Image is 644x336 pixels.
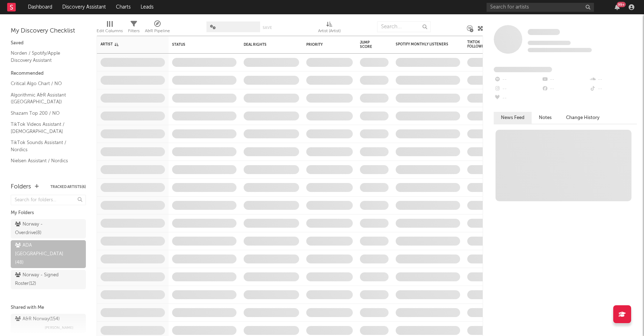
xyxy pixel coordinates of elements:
[11,157,79,165] a: Nielsen Assistant / Nordics
[377,21,431,32] input: Search...
[541,84,589,94] div: --
[11,209,86,217] div: My Folders
[97,18,123,39] div: Edit Columns
[244,43,281,47] div: Deal Rights
[615,4,620,10] button: 99+
[11,240,86,268] a: ADA [GEOGRAPHIC_DATA](48)
[15,271,65,288] div: Norway - Signed Roster ( 12 )
[11,69,86,78] div: Recommended
[589,84,637,94] div: --
[559,112,607,124] button: Change History
[494,84,541,94] div: --
[97,27,123,35] div: Edit Columns
[263,26,272,30] button: Save
[11,219,86,238] a: Norway - Overdrive(8)
[50,185,86,189] button: Tracked Artists(6)
[306,43,335,47] div: Priority
[11,183,31,191] div: Folders
[617,2,626,7] div: 99 +
[11,314,86,333] a: A&R Norway(154)[PERSON_NAME]
[494,75,541,84] div: --
[11,91,79,106] a: Algorithmic A&R Assistant ([GEOGRAPHIC_DATA])
[494,94,541,103] div: --
[360,40,378,49] div: Jump Score
[15,220,65,237] div: Norway - Overdrive ( 8 )
[318,18,341,39] div: Artist (Artist)
[11,80,79,88] a: Critical Algo Chart / NO
[11,120,79,135] a: TikTok Videos Assistant / [DEMOGRAPHIC_DATA]
[15,241,65,267] div: ADA [GEOGRAPHIC_DATA] ( 48 )
[128,27,140,35] div: Filters
[528,29,560,35] span: Some Artist
[11,270,86,289] a: Norway - Signed Roster(12)
[494,112,532,124] button: News Feed
[541,75,589,84] div: --
[528,41,571,45] span: Tracking Since: [DATE]
[101,42,154,46] div: Artist
[11,303,86,312] div: Shared with Me
[15,315,60,323] div: A&R Norway ( 154 )
[11,27,86,35] div: My Discovery Checklist
[11,49,79,64] a: Norden / Spotify/Apple Discovery Assistant
[487,3,594,12] input: Search for artists
[11,139,79,153] a: TikTok Sounds Assistant / Nordics
[532,112,559,124] button: Notes
[11,109,79,117] a: Shazam Top 200 / NO
[396,42,449,46] div: Spotify Monthly Listeners
[11,39,86,48] div: Saved
[45,323,73,332] span: [PERSON_NAME]
[318,27,341,35] div: Artist (Artist)
[145,27,170,35] div: A&R Pipeline
[145,18,170,39] div: A&R Pipeline
[467,40,492,49] div: TikTok Followers
[128,18,140,39] div: Filters
[494,67,552,72] span: Fans Added by Platform
[11,195,86,205] input: Search for folders...
[528,48,592,52] span: 0 fans last week
[528,29,560,36] a: Some Artist
[589,75,637,84] div: --
[172,43,219,47] div: Status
